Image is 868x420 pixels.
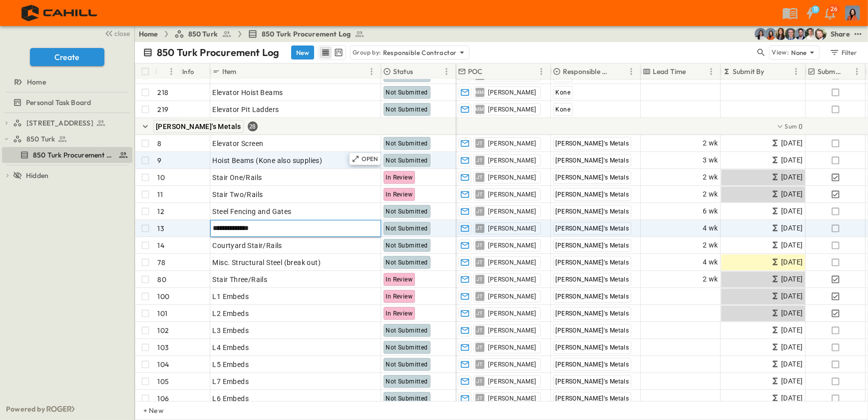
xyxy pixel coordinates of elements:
span: Hoist Beams (Kone also supplies) [213,155,323,165]
span: L2 Embeds [213,308,249,318]
button: Sort [843,66,854,77]
span: 6 wk [703,205,718,217]
span: [PERSON_NAME]'s Metals [556,276,629,283]
span: Home [27,77,46,87]
span: JT [476,364,483,364]
img: Stephanie McNeill (smcneill@cahill-sf.com) [765,28,777,40]
h6: 11 [814,5,818,13]
span: JT [476,398,483,398]
a: Personal Task Board [2,95,130,109]
div: table view [318,45,346,60]
span: [PERSON_NAME]'s Metals [556,293,629,300]
span: 0 [799,121,803,131]
button: Menu [705,65,717,77]
a: 850 Turk Procurement Log [248,29,365,39]
span: [PERSON_NAME] [488,394,536,402]
button: test [852,28,864,40]
a: 850 Turk [174,29,232,39]
span: 2 wk [703,273,718,285]
span: [PERSON_NAME] [488,343,536,351]
span: [PERSON_NAME]'s Metals [556,259,629,266]
p: Responsible Contractor [563,66,612,76]
p: Lead Time [653,66,686,76]
button: Sort [614,66,625,77]
span: In Review [386,293,413,300]
span: L1 Embeds [213,291,249,301]
span: 2 wk [703,239,718,251]
p: None [791,47,807,57]
a: [STREET_ADDRESS] [13,116,130,130]
div: 850 Turk Procurement Logtest [2,147,132,163]
div: [STREET_ADDRESS]test [2,115,132,131]
span: close [115,28,130,38]
span: [DATE] [781,290,803,302]
span: [DATE] [781,171,803,183]
img: Profile Picture [845,5,860,20]
button: Menu [165,65,177,77]
button: Sort [767,66,778,77]
button: Filter [826,45,860,59]
p: 26 [831,5,838,13]
span: Hidden [26,170,48,180]
span: Not Submitted [386,208,428,215]
span: JT [476,228,483,228]
span: [PERSON_NAME]'s Metals [556,208,629,215]
span: [PERSON_NAME] [488,258,536,266]
p: 101 [158,308,168,318]
button: Menu [625,65,637,77]
span: JT [476,279,483,279]
button: Sort [239,66,250,77]
span: Not Submitted [386,140,428,147]
span: [DATE] [781,256,803,268]
span: 3 wk [703,154,718,166]
p: 14 [158,240,164,250]
nav: breadcrumbs [139,29,371,39]
p: 8 [158,138,162,148]
span: In Review [386,174,413,181]
div: Info [180,63,210,79]
span: L4 Embeds [213,342,249,352]
span: [PERSON_NAME]'s Metals [556,191,629,198]
button: 11 [800,4,820,22]
button: Menu [366,65,378,77]
p: 10 [158,172,165,182]
p: Sum [785,122,797,130]
p: 9 [158,155,162,165]
button: Create [30,48,104,66]
p: 78 [158,257,165,267]
p: + New [143,405,149,415]
span: 850 Turk Procurement Log [262,29,351,39]
p: 106 [158,393,169,403]
img: Cindy De Leon (cdeleon@cahill-sf.com) [755,28,767,40]
span: Steel Fencing and Gates [213,206,292,216]
span: Not Submitted [386,106,428,113]
span: [PERSON_NAME] [488,241,536,249]
img: Daniel Esposito (desposito@cahill-sf.com) [815,28,827,40]
span: [PERSON_NAME]'s Metals [556,174,629,181]
button: row view [320,46,332,58]
p: 12 [158,206,164,216]
span: [PERSON_NAME] [488,309,536,317]
p: 218 [158,87,169,97]
span: In Review [386,191,413,198]
span: JT [476,296,483,296]
button: Sort [688,66,699,77]
div: 28 [248,121,258,131]
p: Submitted? [818,66,841,76]
span: [PERSON_NAME] [488,139,536,147]
span: JT [476,177,483,177]
span: [PERSON_NAME] [488,156,536,164]
button: Menu [851,65,863,77]
span: L5 Embeds [213,359,249,369]
p: Item [222,66,237,76]
div: Info [182,57,194,85]
span: [PERSON_NAME] [488,292,536,300]
span: [PERSON_NAME]'s Metals [556,378,629,385]
span: Not Submitted [386,242,428,249]
span: L6 Embeds [213,393,249,403]
span: [PERSON_NAME] [488,105,536,113]
p: Responsible Contractor [383,47,457,57]
span: [PERSON_NAME]'s Metals [556,344,629,351]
